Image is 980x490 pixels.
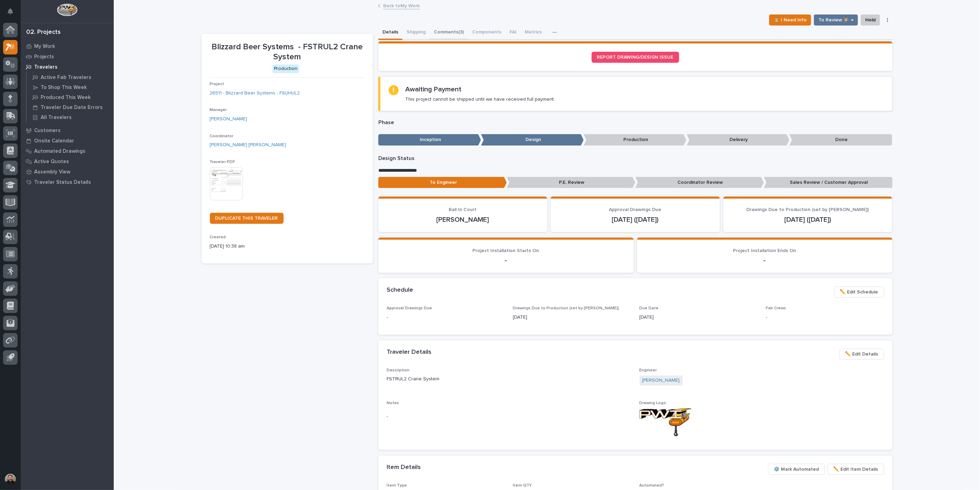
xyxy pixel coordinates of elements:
span: Item Type [387,483,407,488]
p: Inception [378,134,481,146]
span: Due Date [640,306,659,310]
p: Automated Drawings [34,148,85,154]
button: ⚙️ Mark Automated [768,464,825,475]
p: Traveler Due Date Errors [41,104,103,111]
p: Produced This Week [41,94,91,101]
p: Coordinator Review [635,177,764,188]
p: Assembly View [34,169,70,175]
a: Projects [21,51,114,62]
p: [DATE] [513,314,631,321]
p: Design [481,134,584,146]
p: - [387,314,505,321]
p: [DATE] 10:38 am [210,243,365,250]
p: To Shop This Week [41,84,87,91]
button: ✏️ Edit Schedule [834,287,884,298]
p: [DATE] [640,314,758,321]
span: Traveler PDF [210,160,235,164]
span: Approval Drawings Due [609,207,662,212]
span: ⚙️ Mark Automated [774,465,819,473]
a: Travelers [21,62,114,72]
p: To Engineer [378,177,507,188]
a: Customers [21,125,114,136]
p: My Work [34,43,55,50]
span: Project Installation Starts On [473,248,539,253]
h2: Item Details [387,464,421,471]
p: Blizzard Beer Systems - FSTRUL2 Crane System [210,42,365,62]
p: [DATE] ([DATE]) [559,216,712,224]
span: Approval Drawings Due [387,306,432,310]
a: [PERSON_NAME] [210,116,247,123]
p: [DATE] ([DATE]) [732,216,884,224]
h2: Schedule [387,287,413,294]
span: ✏️ Edit Schedule [840,288,878,296]
img: zvy0bg8ejHAuPSn2NsYmC4LGFugZFUjJzaMEluZ6mWg [640,408,691,436]
p: - [645,256,884,264]
img: Workspace Logo [57,3,77,16]
span: REPORT DRAWING/DESIGN ISSUE [597,55,674,60]
a: All Travelers [27,112,114,122]
a: Onsite Calendar [21,136,114,146]
div: 02. Projects [26,29,61,36]
p: [PERSON_NAME] [387,216,539,224]
span: Drawing Logo [640,401,666,405]
a: DUPLICATE THIS TRAVELER [210,213,284,224]
span: Item QTY [513,483,532,488]
p: - [387,256,625,264]
button: users-avatar [3,472,18,487]
span: Description [387,368,409,372]
p: Design Status [378,155,892,162]
p: - [387,413,631,420]
a: Assembly View [21,167,114,177]
span: ✏️ Edit Details [845,350,878,358]
span: Hold [865,16,876,24]
p: This project cannot be shipped until we have received full payment. [406,96,555,102]
span: Manager [210,108,227,112]
button: To Review 👨‍🏭 → [814,14,858,26]
span: DUPLICATE THIS TRAVELER [215,216,278,221]
p: All Travelers [41,114,72,121]
div: Notifications [9,8,18,19]
button: ✏️ Edit Details [839,349,884,360]
p: Done [789,134,892,146]
a: Back toMy Work [383,1,420,9]
button: Shipping [402,26,430,40]
a: Traveler Status Details [21,177,114,187]
a: REPORT DRAWING/DESIGN ISSUE [592,52,679,63]
span: Created [210,235,226,239]
span: Automated? [640,483,664,488]
a: Active Fab Travelers [27,72,114,82]
p: Delivery [687,134,789,146]
a: 26511 - Blizzard Beer Systems - FSUHUL2 [210,90,300,97]
span: Drawings Due to Production (set by [PERSON_NAME]) [513,306,620,310]
span: Project Installation Ends On [733,248,796,253]
a: To Shop This Week [27,82,114,92]
button: FAI [506,26,521,40]
span: Ball In Court [449,207,477,212]
a: [PERSON_NAME] [642,377,680,384]
p: Customers [34,128,61,134]
p: Active Fab Travelers [41,74,91,81]
button: ⏳ I Need Info [769,14,811,26]
p: Sales Review / Customer Approval [764,177,892,188]
button: Details [378,26,402,40]
a: Active Quotes [21,156,114,167]
a: [PERSON_NAME] [PERSON_NAME] [210,141,286,149]
p: Travelers [34,64,58,70]
button: Metrics [521,26,546,40]
p: Traveler Status Details [34,179,91,186]
p: Onsite Calendar [34,138,74,144]
button: Comments (3) [430,26,468,40]
span: Engineer [640,368,657,372]
a: Automated Drawings [21,146,114,156]
span: Project [210,82,224,86]
span: ✏️ Edit Item Details [834,465,878,473]
a: Produced This Week [27,92,114,102]
p: P.E. Review [507,177,635,188]
span: Drawings Due to Production (set by [PERSON_NAME]) [747,207,869,212]
p: Production [584,134,686,146]
button: ✏️ Edit Item Details [828,464,884,475]
button: Notifications [3,4,18,19]
h2: Awaiting Payment [406,85,462,93]
p: Projects [34,54,54,60]
p: Phase [378,119,892,126]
